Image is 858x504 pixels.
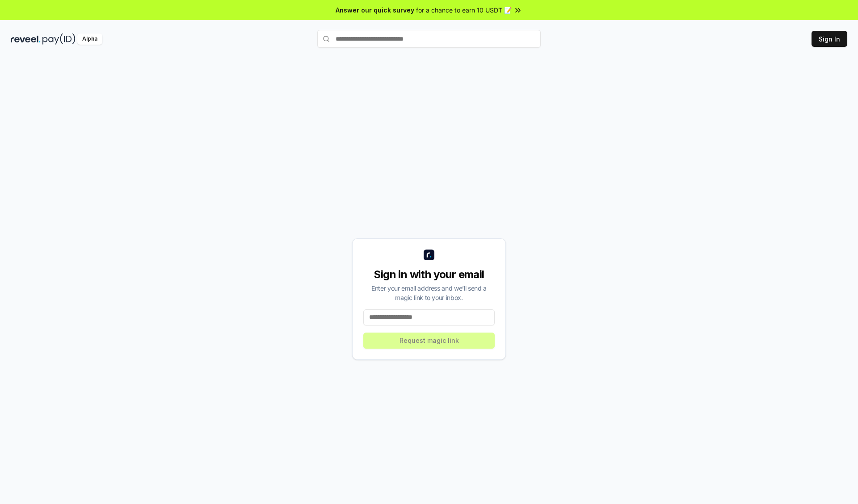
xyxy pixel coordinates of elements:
img: logo_small [424,250,434,260]
span: for a chance to earn 10 USDT 📝 [416,5,512,15]
div: Alpha [77,33,102,45]
img: reveel_dark [11,33,41,45]
img: pay_id [42,33,76,45]
button: Sign In [812,31,847,47]
span: Answer our quick survey [336,5,414,15]
div: Enter your email address and we’ll send a magic link to your inbox. [363,283,495,302]
div: Sign in with your email [363,267,495,282]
